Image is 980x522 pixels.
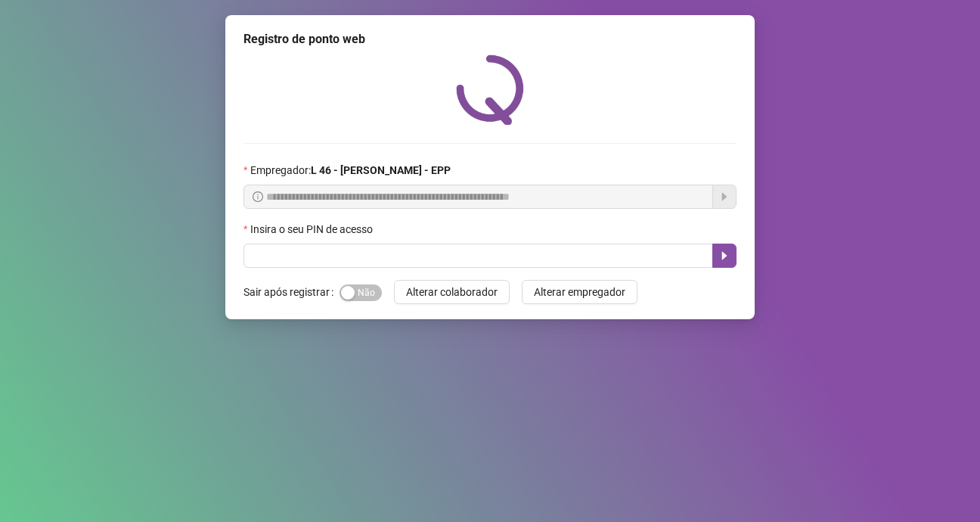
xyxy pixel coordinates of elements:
button: Alterar empregador [522,280,637,304]
span: Alterar colaborador [406,284,498,300]
strong: L 46 - [PERSON_NAME] - EPP [311,164,451,176]
label: Insira o seu PIN de acesso [243,221,383,238]
img: QRPoint [456,54,524,125]
div: Registro de ponto web [243,30,737,48]
button: Alterar colaborador [394,280,510,304]
span: caret-right [718,250,730,262]
span: Empregador : [250,162,451,179]
span: info-circle [253,191,263,202]
label: Sair após registrar [243,280,340,304]
span: Alterar empregador [534,284,625,300]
